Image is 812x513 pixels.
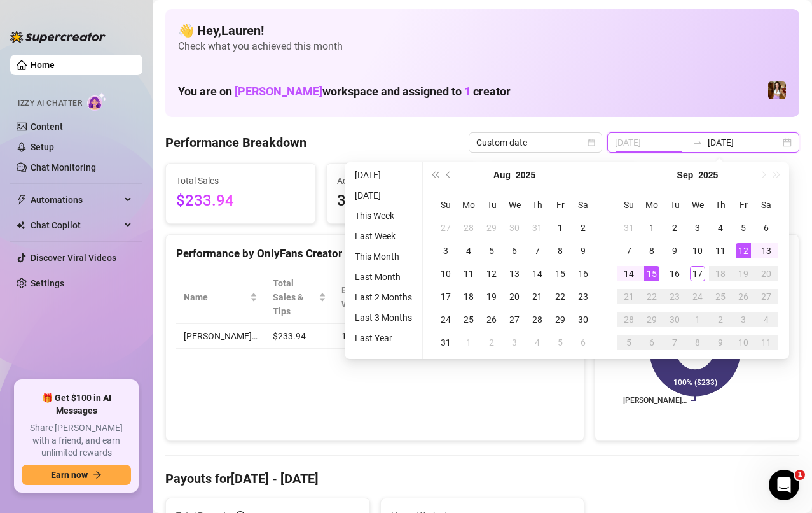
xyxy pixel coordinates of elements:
a: Chat Monitoring [31,162,96,172]
td: 2025-09-01 [457,331,480,354]
img: Chat Copilot [17,221,25,230]
td: 2025-08-02 [572,216,595,239]
td: 2025-08-24 [434,308,457,331]
td: 2025-09-28 [617,308,640,331]
div: 20 [759,266,774,281]
span: Chat Copilot [31,215,121,235]
button: Choose a month [677,162,694,188]
a: Setup [31,142,54,152]
td: 2025-08-10 [434,262,457,285]
td: 2025-09-18 [709,262,732,285]
td: 2025-09-14 [617,262,640,285]
li: Last 3 Months [350,310,417,325]
td: 2025-09-04 [709,216,732,239]
td: [PERSON_NAME]… [176,324,265,349]
td: 2025-08-29 [549,308,572,331]
span: Total Sales & Tips [273,276,316,318]
div: 26 [484,312,499,327]
span: swap-right [692,137,703,148]
td: 2025-09-03 [686,216,709,239]
td: 2025-09-21 [617,285,640,308]
div: 29 [553,312,568,327]
div: 2 [484,335,499,350]
td: 2025-10-04 [755,308,778,331]
span: $233.94 [176,189,305,213]
th: Tu [663,193,686,216]
li: [DATE] [350,167,417,183]
div: 5 [736,220,751,235]
th: Sa [755,193,778,216]
img: AI Chatter [87,92,107,111]
div: 30 [667,312,682,327]
td: 2025-09-27 [755,285,778,308]
span: Active Chats [337,174,466,188]
div: 8 [644,243,659,258]
div: 4 [461,243,476,258]
li: This Month [350,249,417,264]
span: Check what you achieved this month [178,39,787,53]
td: 2025-08-08 [549,239,572,262]
div: Performance by OnlyFans Creator [176,245,574,262]
div: 18 [461,289,476,304]
h4: Performance Breakdown [165,134,306,151]
div: 9 [575,243,591,258]
td: 2025-10-10 [732,331,755,354]
div: Est. Hours Worked [341,283,389,311]
td: 2025-09-10 [686,239,709,262]
td: 2025-09-24 [686,285,709,308]
div: 14 [530,266,545,281]
div: 1 [553,220,568,235]
div: 3 [690,220,705,235]
div: 4 [759,312,774,327]
div: 7 [667,335,682,350]
a: Content [31,122,63,132]
td: 2025-08-14 [526,262,549,285]
input: End date [708,136,780,150]
td: 2025-07-28 [457,216,480,239]
td: 2025-08-30 [572,308,595,331]
td: 2025-09-01 [640,216,663,239]
th: Tu [480,193,503,216]
div: 3 [507,335,522,350]
div: 24 [438,312,453,327]
td: 2025-09-05 [732,216,755,239]
div: 9 [667,243,682,258]
div: 8 [690,335,705,350]
div: 21 [621,289,637,304]
div: 29 [484,220,499,235]
div: 13 [759,243,774,258]
td: 2025-09-09 [663,239,686,262]
td: 2025-08-27 [503,308,526,331]
div: 12 [484,266,499,281]
th: Fr [732,193,755,216]
div: 20 [507,289,522,304]
button: Choose a year [516,162,535,188]
div: 28 [621,312,637,327]
div: 19 [484,289,499,304]
span: Izzy AI Chatter [18,97,82,109]
td: 2025-09-15 [640,262,663,285]
div: 12 [736,243,751,258]
span: 36 [337,189,466,213]
li: This Week [350,208,417,223]
div: 6 [644,335,659,350]
td: 2025-09-20 [755,262,778,285]
td: 2025-09-07 [617,239,640,262]
td: 2025-08-16 [572,262,595,285]
td: 2025-09-19 [732,262,755,285]
div: 14 [621,266,637,281]
div: 4 [530,335,545,350]
td: 2025-08-20 [503,285,526,308]
th: Su [434,193,457,216]
div: 5 [484,243,499,258]
td: $233.94 [265,324,334,349]
th: We [503,193,526,216]
div: 10 [736,335,751,350]
td: 2025-09-30 [663,308,686,331]
td: 2025-08-11 [457,262,480,285]
span: 🎁 Get $100 in AI Messages [22,392,131,417]
div: 10 [438,266,453,281]
th: Sa [572,193,595,216]
td: 2025-07-30 [503,216,526,239]
td: 2025-08-22 [549,285,572,308]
